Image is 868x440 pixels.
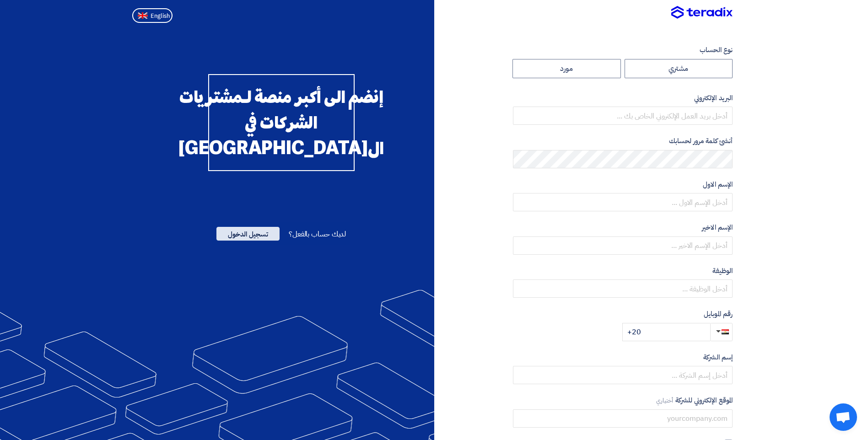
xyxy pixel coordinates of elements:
[513,222,733,233] label: الإسم الاخير
[208,74,355,171] div: إنضم الى أكبر منصة لـمشتريات الشركات في ال[GEOGRAPHIC_DATA]
[512,59,621,78] label: مورد
[132,8,173,23] button: English
[513,395,733,406] label: الموقع الإلكتروني للشركة
[622,323,710,341] input: أدخل رقم الموبايل ...
[216,229,280,240] a: تسجيل الدخول
[513,193,733,211] input: أدخل الإسم الاول ...
[513,136,733,146] label: أنشئ كلمة مرور لحسابك
[513,45,733,55] label: نوع الحساب
[513,107,733,125] input: أدخل بريد العمل الإلكتروني الخاص بك ...
[216,227,280,241] span: تسجيل الدخول
[513,236,733,255] input: أدخل الإسم الاخير ...
[289,229,346,240] span: لديك حساب بالفعل؟
[513,309,733,319] label: رقم الموبايل
[151,13,170,19] span: English
[513,266,733,276] label: الوظيفة
[513,352,733,363] label: إسم الشركة
[625,59,733,78] label: مشتري
[830,403,857,431] div: Open chat
[513,93,733,103] label: البريد الإلكتروني
[671,6,733,20] img: Teradix logo
[513,409,733,428] input: yourcompany.com
[138,12,148,19] img: en-US.png
[513,366,733,384] input: أدخل إسم الشركة ...
[656,396,674,405] span: أختياري
[513,279,733,298] input: أدخل الوظيفة ...
[513,179,733,190] label: الإسم الاول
